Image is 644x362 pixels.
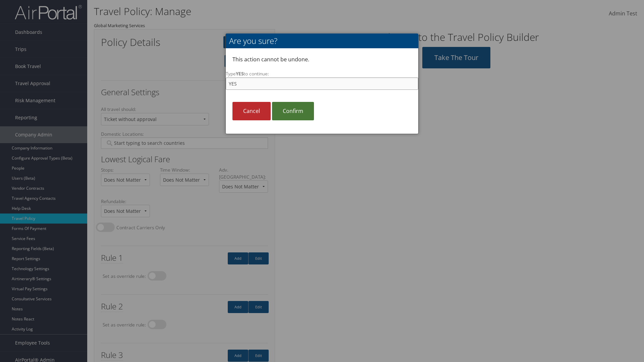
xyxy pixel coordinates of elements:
[226,34,418,48] h2: Are you sure?
[226,49,418,71] p: This action cannot be undone.
[232,102,271,120] a: Cancel
[226,77,418,90] input: TypeYESto continue:
[226,70,418,89] label: Type to continue:
[272,102,314,120] a: Confirm
[236,70,244,77] strong: YES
